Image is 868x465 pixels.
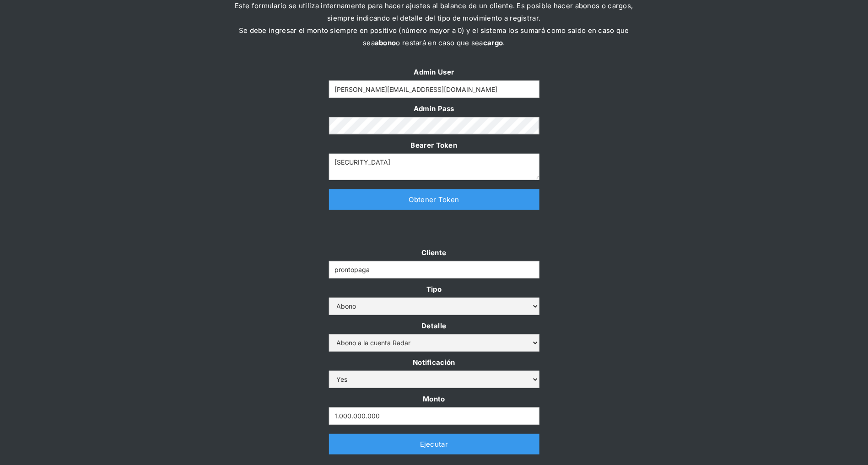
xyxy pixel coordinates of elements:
[329,246,539,425] form: Form
[375,38,396,47] strong: abono
[329,246,539,259] label: Cliente
[329,261,539,278] input: Example Text
[329,80,539,98] input: Example Text
[329,283,539,295] label: Tipo
[329,66,539,78] label: Admin User
[329,189,539,210] a: Obtener Token
[329,66,539,180] form: Form
[329,102,539,115] label: Admin Pass
[329,434,539,454] a: Ejecutar
[483,38,503,47] strong: cargo
[329,407,539,425] input: Monto
[329,356,539,369] label: Notificación
[329,393,539,405] label: Monto
[329,139,539,151] label: Bearer Token
[329,320,539,332] label: Detalle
